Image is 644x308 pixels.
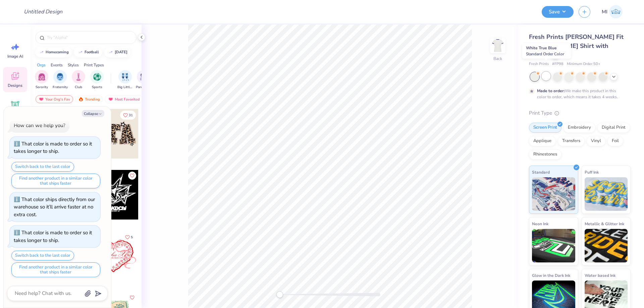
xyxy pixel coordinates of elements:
[18,5,68,18] input: Untitled Design
[563,123,595,133] div: Embroidery
[585,220,624,227] span: Metallic & Glitter Ink
[493,56,502,62] div: Back
[104,47,130,57] button: [DATE]
[56,73,64,81] img: Fraternity Image
[82,110,104,117] button: Collapse
[37,62,46,68] div: Orgs
[36,85,48,90] span: Sorority
[72,70,85,90] div: filter for Club
[537,88,620,100] div: We make this product in this color to order, which means it takes 4 weeks.
[558,136,585,146] div: Transfers
[93,73,101,81] img: Sports Image
[529,109,631,117] div: Print Type
[587,136,605,146] div: Vinyl
[529,149,561,160] div: Rhinestones
[532,229,575,262] img: Neon Ink
[11,251,74,260] button: Switch back to the last color
[585,177,628,211] img: Puff Ink
[75,73,82,81] img: Club Image
[585,169,599,176] span: Puff Ink
[72,70,85,90] button: filter button
[129,114,133,117] span: 31
[609,5,623,18] img: Mark Isaac
[75,95,103,103] div: Trending
[53,70,68,90] div: filter for Fraternity
[532,272,570,279] span: Glow in the Dark Ink
[14,196,95,218] div: That color ships directly from our warehouse so it’ll arrive faster at no extra cost.
[117,85,133,90] span: Big Little Reveal
[136,70,151,90] div: filter for Parent's Weekend
[128,172,136,180] button: Like
[105,95,143,103] div: Most Favorited
[51,62,63,68] div: Events
[537,88,565,94] strong: Made to order:
[602,8,607,16] span: MI
[491,39,504,52] img: Back
[136,70,151,90] button: filter button
[7,54,23,59] span: Image AI
[108,50,113,54] img: trend_line.gif
[39,97,44,102] img: most_fav.gif
[75,85,82,90] span: Club
[115,50,127,54] div: halloween
[529,61,549,67] span: Fresh Prints
[92,85,102,90] span: Sports
[35,70,48,90] button: filter button
[597,123,630,133] div: Digital Print
[78,97,84,102] img: trending.gif
[122,233,136,242] button: Like
[38,73,46,81] img: Sorority Image
[14,229,92,244] div: That color is made to order so it takes longer to ship.
[53,85,68,90] span: Fraternity
[11,174,100,188] button: Find another product in a similar color that ships faster
[276,291,283,298] div: Accessibility label
[11,262,100,277] button: Find another product in a similar color that ships faster
[14,140,92,155] div: That color is made to order so it takes longer to ship.
[108,97,113,102] img: most_fav.gif
[532,220,548,227] span: Neon Ink
[117,70,133,90] button: filter button
[117,70,133,90] div: filter for Big Little Reveal
[136,85,151,90] span: Parent's Weekend
[526,51,564,57] span: Standard Order Color
[131,236,133,239] span: 5
[522,43,571,59] div: White True Blue
[599,5,626,18] a: MI
[140,73,148,81] img: Parent's Weekend Image
[542,6,574,18] button: Save
[529,33,624,59] span: Fresh Prints [PERSON_NAME] Fit [PERSON_NAME] Shirt with Stripes
[567,61,600,67] span: Minimum Order: 50 +
[585,272,615,279] span: Water based Ink
[74,47,102,57] button: football
[36,95,73,103] div: Your Org's Fav
[35,70,48,90] div: filter for Sorority
[85,50,99,54] div: football
[46,50,69,54] div: homecoming
[532,169,550,176] span: Standard
[128,294,136,302] button: Like
[532,177,575,211] img: Standard
[11,162,74,172] button: Switch back to the last color
[53,70,68,90] button: filter button
[529,123,561,133] div: Screen Print
[120,111,136,120] button: Like
[90,70,104,90] div: filter for Sports
[35,47,72,57] button: homecoming
[529,136,556,146] div: Applique
[121,73,129,81] img: Big Little Reveal Image
[46,34,132,41] input: Try "Alpha"
[14,122,65,129] div: How can we help you?
[552,61,563,67] span: # FP98
[8,83,22,88] span: Designs
[90,70,104,90] button: filter button
[585,229,628,262] img: Metallic & Glitter Ink
[68,62,79,68] div: Styles
[84,62,104,68] div: Print Types
[607,136,623,146] div: Foil
[39,50,44,54] img: trend_line.gif
[78,50,83,54] img: trend_line.gif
